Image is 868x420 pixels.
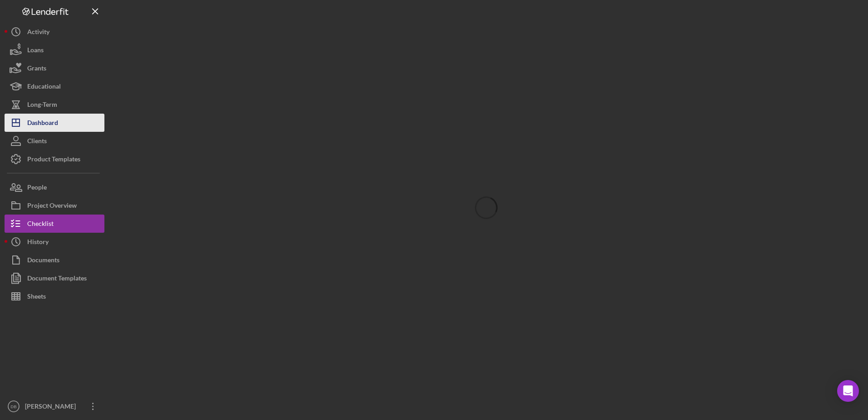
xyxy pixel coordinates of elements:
button: Activity [5,23,104,41]
button: Dashboard [5,114,104,132]
button: Documents [5,251,104,269]
button: Grants [5,59,104,77]
div: Dashboard [27,114,58,134]
div: Grants [27,59,46,80]
div: Document Templates [27,269,87,290]
button: People [5,178,104,196]
div: People [27,178,47,199]
div: Open Intercom Messenger [837,380,859,402]
button: Sheets [5,287,104,305]
button: Project Overview [5,196,104,215]
div: History [27,233,49,253]
button: Long-Term [5,95,104,114]
button: History [5,233,104,251]
div: Documents [27,251,59,271]
div: Project Overview [27,196,77,217]
div: Sheets [27,287,46,308]
div: Product Templates [27,150,80,170]
div: Loans [27,41,44,61]
text: DB [10,404,16,409]
div: Long-Term [27,95,57,116]
div: Activity [27,23,49,43]
button: Document Templates [5,269,104,287]
div: [PERSON_NAME] [23,397,82,418]
div: Checklist [27,215,54,235]
button: Checklist [5,215,104,233]
div: Educational [27,77,61,98]
button: DB[PERSON_NAME] [5,397,104,415]
div: Clients [27,132,47,152]
button: Educational [5,77,104,95]
button: Product Templates [5,150,104,168]
button: Clients [5,132,104,150]
button: Loans [5,41,104,59]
